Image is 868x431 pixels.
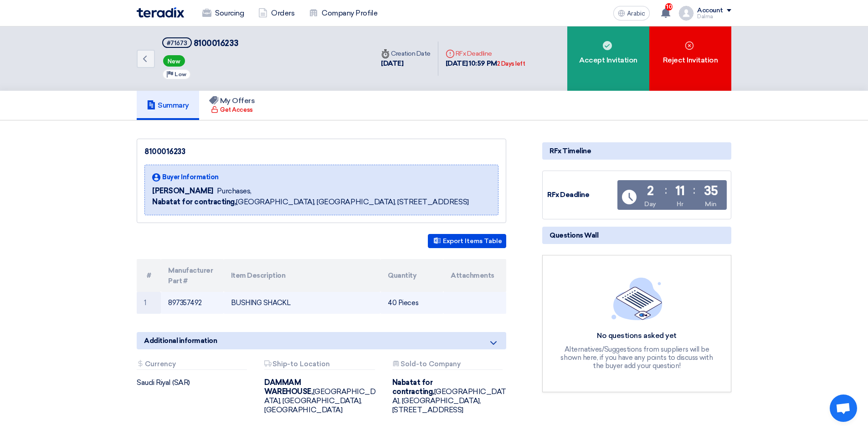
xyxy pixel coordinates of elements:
font: Attachments [451,271,494,280]
font: Nabatat for contracting, [152,197,236,206]
font: 8100016233 [144,147,185,156]
font: Dalma [697,14,713,20]
font: Account [697,6,723,14]
font: Sourcing [215,9,244,17]
a: Sourcing [195,3,251,23]
font: No questions asked yet [597,331,676,340]
font: Currency [145,360,176,368]
font: Low [175,71,186,78]
font: RFx Timeline [550,147,591,155]
font: : [665,183,667,197]
font: Creation Date [391,50,431,57]
font: Purchases, [217,187,252,195]
font: RFx Deadline [456,50,492,57]
img: empty_state_list.svg [611,277,663,320]
a: My Offers Get Access [199,91,265,120]
font: Day [644,200,656,208]
font: [GEOGRAPHIC_DATA], [GEOGRAPHIC_DATA], [GEOGRAPHIC_DATA] [264,387,375,414]
font: # [147,271,151,280]
font: Sold-to Company [401,360,461,368]
font: Manufacturer Part # [168,266,213,285]
font: 2 Days left [497,60,525,67]
font: RFx Deadline [547,191,589,199]
font: Additional information [144,337,217,345]
font: Company Profile [322,9,377,17]
font: 10 [666,4,672,10]
div: Open chat [830,395,857,422]
font: My Offers [220,96,255,105]
font: Ship-to Location [272,360,330,368]
font: Buyer Information [162,173,219,181]
font: Get Access [220,106,252,113]
a: Summary [137,91,199,120]
font: Orders [271,9,294,17]
img: Teradix logo [137,7,184,18]
font: 11 [675,183,685,198]
font: 8100016233 [194,38,239,48]
font: Questions Wall [550,231,598,239]
font: [GEOGRAPHIC_DATA], [GEOGRAPHIC_DATA], [STREET_ADDRESS] [392,387,506,414]
font: Reject Invitation [663,56,718,64]
font: Export Items Table [443,237,502,245]
font: Hr [677,200,683,208]
font: Accept Invitation [579,56,637,64]
font: 897357492 [168,299,202,307]
font: #71673 [167,40,187,47]
font: New [168,58,180,65]
font: 1 [144,299,146,307]
button: Arabic [613,6,650,21]
font: 35 [704,183,718,198]
button: Export Items Table [428,234,506,248]
font: Nabatat for contracting, [392,378,434,396]
font: Min [705,200,717,208]
font: Alternatives/Suggestions from suppliers will be shown here, if you have any points to discuss wit... [560,345,713,370]
img: profile_test.png [679,6,693,21]
font: [DATE] 10:59 PM [446,59,497,68]
font: [PERSON_NAME] [152,187,213,195]
font: 2 [647,183,654,198]
font: DAMMAM WAREHOUSE, [264,378,313,396]
font: Saudi Riyal (SAR) [137,378,190,387]
font: [GEOGRAPHIC_DATA], [GEOGRAPHIC_DATA], [STREET_ADDRESS] [236,197,468,206]
font: Item Description [231,271,285,280]
font: Arabic [627,10,645,17]
font: : [693,183,695,197]
font: BUSHING SHACKL [231,299,290,307]
font: [DATE] [381,59,403,68]
font: Summary [158,101,189,109]
h5: 8100016233 [162,37,239,49]
font: 40 Pieces [388,299,418,307]
font: Quantity [388,271,416,280]
a: Orders [251,3,302,23]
